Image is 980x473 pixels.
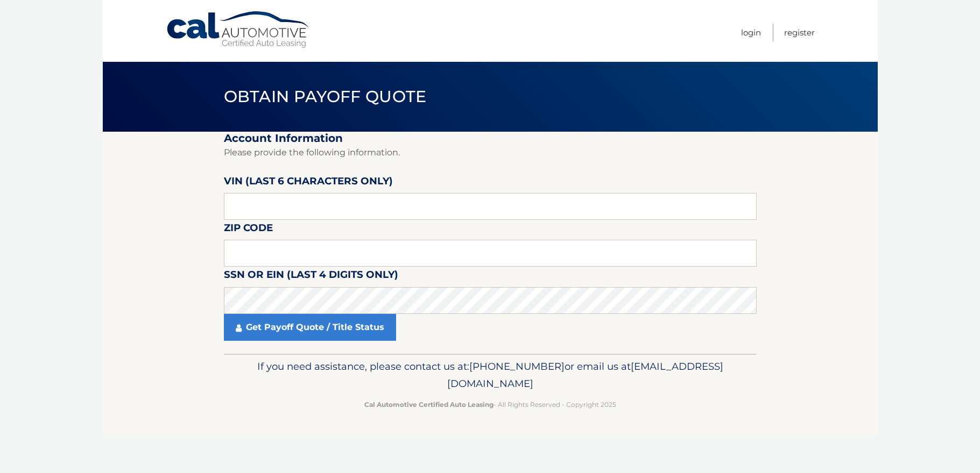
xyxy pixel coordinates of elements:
[166,11,311,49] a: Cal Automotive
[231,358,750,392] p: If you need assistance, please contact us at: or email us at
[741,24,761,41] a: Login
[224,267,398,286] label: SSN or EIN (last 4 digits only)
[224,173,393,193] label: VIN (last 6 characters only)
[224,220,273,240] label: Zip Code
[224,314,396,341] a: Get Payoff Quote / Title Status
[231,399,750,410] p: - All Rights Reserved - Copyright 2025
[224,132,757,145] h2: Account Information
[784,24,815,41] a: Register
[469,360,565,372] span: [PHONE_NUMBER]
[224,145,757,160] p: Please provide the following information.
[224,87,427,106] span: Obtain Payoff Quote
[364,400,493,408] strong: Cal Automotive Certified Auto Leasing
